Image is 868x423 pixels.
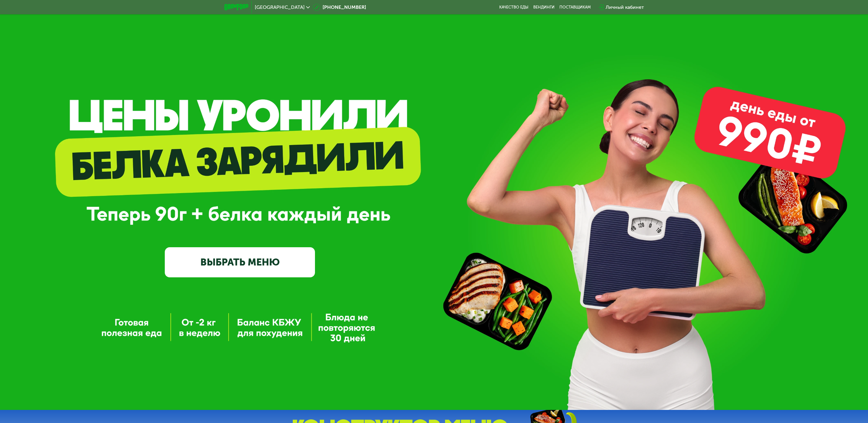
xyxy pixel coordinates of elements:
a: ВЫБРАТЬ МЕНЮ [165,247,315,277]
span: [GEOGRAPHIC_DATA] [255,5,305,10]
div: поставщикам [559,5,591,10]
a: [PHONE_NUMBER] [313,4,366,11]
div: Личный кабинет [606,4,644,11]
a: Вендинги [533,5,555,10]
a: Качество еды [499,5,528,10]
